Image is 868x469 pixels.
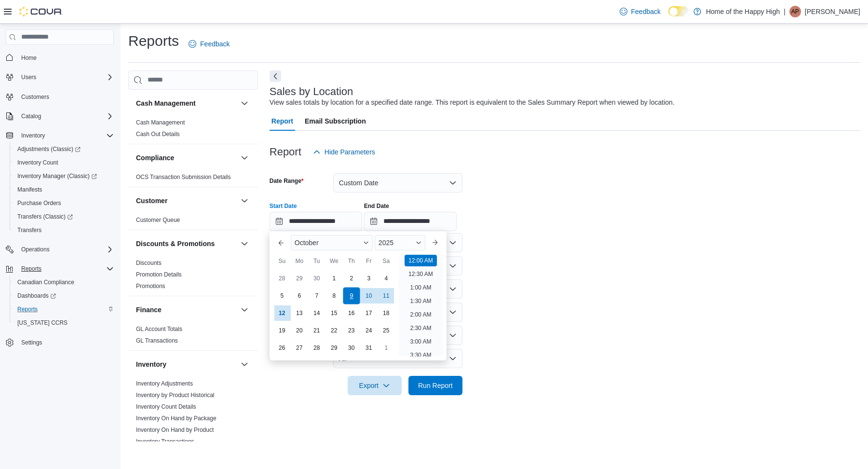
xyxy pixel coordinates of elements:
[136,325,182,333] span: GL Account Totals
[136,239,215,248] h3: Discounts & Promotions
[668,6,689,16] input: Dark Mode
[21,93,49,101] span: Customers
[136,438,194,445] span: Inventory Transactions
[292,340,307,356] div: day-27
[17,52,114,64] span: Home
[17,244,54,255] button: Operations
[136,326,182,332] a: GL Account Totals
[10,196,118,210] button: Purchase Orders
[10,169,118,183] a: Inventory Manager (Classic)
[2,262,118,276] button: Reports
[326,340,342,356] div: day-29
[274,271,290,286] div: day-28
[136,392,215,399] a: Inventory by Product Historical
[136,359,237,369] button: Inventory
[136,196,167,206] h3: Customer
[309,253,325,269] div: Tu
[292,271,307,286] div: day-29
[427,235,443,250] button: Next month
[17,336,114,348] span: Settings
[379,253,394,269] div: Sa
[128,171,258,187] div: Compliance
[2,129,118,142] button: Inventory
[19,7,63,16] img: Cova
[136,415,217,422] a: Inventory On Hand by Package
[344,340,359,356] div: day-30
[14,303,114,315] span: Reports
[449,262,457,270] button: Open list of options
[136,359,166,369] h3: Inventory
[17,130,49,141] button: Inventory
[784,6,786,17] p: |
[270,212,362,231] input: Press the down key to enter a popover containing a calendar. Press the escape key to close the po...
[6,47,114,375] nav: Complex example
[375,235,425,250] div: Button. Open the year selector. 2025 is currently selected.
[136,119,185,126] span: Cash Management
[136,305,162,315] h3: Finance
[128,31,179,51] h1: Reports
[136,196,237,206] button: Customer
[128,117,258,144] div: Cash Management
[136,119,185,126] a: Cash Management
[789,6,801,17] div: Annie Perret-Smith
[14,157,114,168] span: Inventory Count
[309,271,325,286] div: day-30
[10,156,118,169] button: Inventory Count
[136,153,174,163] h3: Compliance
[805,6,860,17] p: [PERSON_NAME]
[239,238,250,249] button: Discounts & Promotions
[292,305,307,321] div: day-13
[406,322,435,334] li: 2:30 AM
[309,323,325,338] div: day-21
[326,323,342,338] div: day-22
[136,216,180,224] span: Customer Queue
[128,214,258,230] div: Customer
[2,335,118,349] button: Settings
[136,282,165,290] span: Promotions
[14,143,84,155] a: Adjustments (Classic)
[136,305,237,315] button: Finance
[2,90,118,104] button: Customers
[668,16,669,17] span: Dark Mode
[348,376,402,395] button: Export
[2,51,118,65] button: Home
[239,152,250,164] button: Compliance
[14,211,77,222] a: Transfers (Classic)
[271,111,293,131] span: Report
[14,276,78,288] a: Canadian Compliance
[136,259,162,267] span: Discounts
[270,86,353,97] h3: Sales by Location
[10,223,118,237] button: Transfers
[344,323,359,338] div: day-23
[406,336,435,347] li: 3:00 AM
[17,213,73,221] span: Transfers (Classic)
[21,112,41,120] span: Catalog
[274,288,290,303] div: day-5
[2,243,118,256] button: Operations
[344,271,359,286] div: day-2
[17,244,114,255] span: Operations
[17,91,53,103] a: Customers
[136,98,237,108] button: Cash Management
[14,276,114,288] span: Canadian Compliance
[14,211,114,222] span: Transfers (Classic)
[17,278,74,286] span: Canadian Compliance
[21,339,42,346] span: Settings
[270,97,675,108] div: View sales totals by location for a specified date range. This report is equivalent to the Sales ...
[405,255,437,266] li: 12:00 AM
[17,91,114,103] span: Customers
[353,376,396,395] span: Export
[17,130,114,141] span: Inventory
[136,174,231,180] a: OCS Transaction Submission Details
[136,239,237,248] button: Discounts & Promotions
[406,309,435,320] li: 2:00 AM
[361,323,377,338] div: day-24
[14,143,114,155] span: Adjustments (Classic)
[17,172,97,180] span: Inventory Manager (Classic)
[17,145,81,153] span: Adjustments (Classic)
[274,323,290,338] div: day-19
[2,70,118,84] button: Users
[200,39,230,49] span: Feedback
[379,271,394,286] div: day-4
[14,170,114,182] span: Inventory Manager (Classic)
